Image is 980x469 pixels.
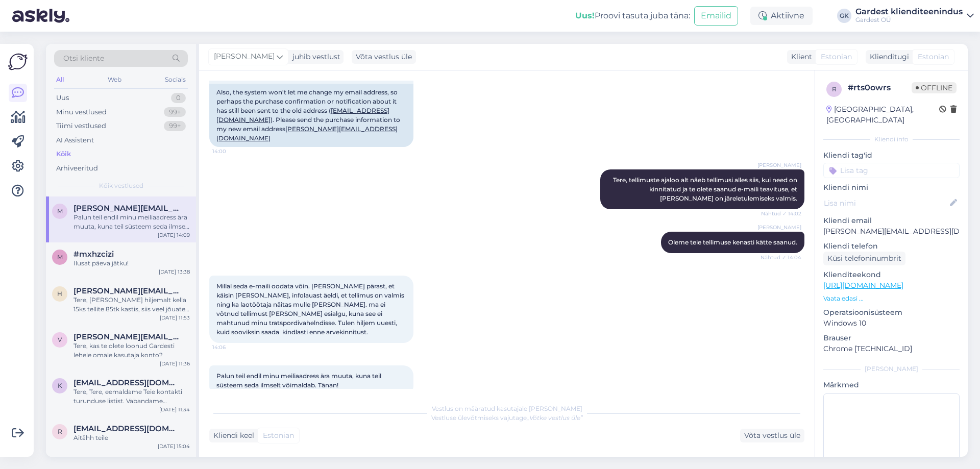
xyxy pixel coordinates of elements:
[73,286,180,295] span: helen.stimmer@gmail.com
[912,82,957,93] span: Offline
[54,73,66,86] div: All
[73,378,180,387] span: kaspar.poldvee001@gmail.com
[73,332,180,341] span: vivian.klim@gmail.com
[823,269,960,280] p: Klienditeekond
[209,430,254,441] div: Kliendi keel
[56,135,94,145] div: AI Assistent
[163,73,188,86] div: Socials
[352,50,416,64] div: Võta vestlus üle
[855,16,963,24] div: Gardest OÜ
[823,135,960,144] div: Kliendi info
[73,341,190,360] div: Tere, kas te olete loonud Gardesti lehele omale kasutaja konto?
[160,360,190,367] div: [DATE] 11:36
[848,82,912,94] div: # rts0owrs
[866,52,909,62] div: Klienditugi
[56,149,71,159] div: Kõik
[214,51,275,62] span: [PERSON_NAME]
[171,93,186,103] div: 0
[164,107,186,117] div: 99+
[57,253,63,261] span: m
[158,231,190,239] div: [DATE] 14:09
[575,11,595,20] b: Uus!
[73,424,180,433] span: rando_too@hotmail.com
[56,121,106,131] div: Tiimi vestlused
[216,372,383,389] span: Palun teil endil minu meiliaadress ära muuta, kuna teil süsteem seda ilmselt võimaldab. Tänan!
[694,6,738,26] button: Emailid
[823,380,960,390] p: Märkmed
[668,238,797,246] span: Oleme teie tellimuse kenasti kätte saanud.
[761,254,801,261] span: Nähtud ✓ 14:04
[216,282,406,336] span: Millal seda e-maili oodata võin. [PERSON_NAME] pärast, et käisin [PERSON_NAME], infolauast äeldi,...
[73,433,190,442] div: Aitähh teile
[56,163,98,174] div: Arhiveeritud
[823,343,960,354] p: Chrome [TECHNICAL_ID]
[164,121,186,131] div: 99+
[56,93,69,103] div: Uus
[750,7,813,25] div: Aktiivne
[159,406,190,413] div: [DATE] 11:34
[160,314,190,322] div: [DATE] 11:53
[212,147,251,155] span: 14:00
[823,150,960,161] p: Kliendi tag'id
[73,213,190,231] div: Palun teil endil minu meiliaadress ära muuta, kuna teil süsteem seda ilmselt võimaldab. Tänan!
[823,215,960,226] p: Kliendi email
[824,198,948,209] input: Lisa nimi
[216,125,398,142] a: [PERSON_NAME][EMAIL_ADDRESS][DOMAIN_NAME]
[823,226,960,237] p: [PERSON_NAME][EMAIL_ADDRESS][DOMAIN_NAME]
[57,207,63,215] span: m
[209,84,413,147] div: Also, the system won't let me change my email address, so perhaps the purchase confirmation or no...
[73,259,190,268] div: Ilusat päeva jätku!
[73,204,180,213] span: merita.soome@mail.ee
[740,429,804,442] div: Võta vestlus üle
[527,414,583,422] i: „Võtke vestlus üle”
[823,241,960,252] p: Kliendi telefon
[823,281,903,290] a: [URL][DOMAIN_NAME]
[212,343,251,351] span: 14:06
[837,9,851,23] div: GK
[761,210,801,217] span: Nähtud ✓ 14:02
[823,333,960,343] p: Brauser
[787,52,812,62] div: Klient
[56,107,107,117] div: Minu vestlused
[8,52,28,71] img: Askly Logo
[823,318,960,329] p: Windows 10
[63,53,104,64] span: Otsi kliente
[826,104,939,126] div: [GEOGRAPHIC_DATA], [GEOGRAPHIC_DATA]
[823,307,960,318] p: Operatsioonisüsteem
[73,387,190,406] div: Tere, Tere, eemaldame Teie kontakti turunduse listist. Vabandame ebameeldivuste pärast.
[918,52,949,62] span: Estonian
[757,161,801,169] span: [PERSON_NAME]
[432,405,582,412] span: Vestlus on määratud kasutajale [PERSON_NAME]
[823,252,905,265] div: Küsi telefoninumbrit
[159,268,190,276] div: [DATE] 13:38
[99,181,143,190] span: Kõik vestlused
[823,163,960,178] input: Lisa tag
[823,182,960,193] p: Kliendi nimi
[757,224,801,231] span: [PERSON_NAME]
[431,414,583,422] span: Vestluse ülevõtmiseks vajutage
[58,428,62,435] span: r
[823,294,960,303] p: Vaata edasi ...
[832,85,837,93] span: r
[106,73,124,86] div: Web
[821,52,852,62] span: Estonian
[58,336,62,343] span: v
[575,10,690,22] div: Proovi tasuta juba täna:
[58,382,62,389] span: k
[263,430,294,441] span: Estonian
[288,52,340,62] div: juhib vestlust
[855,8,963,16] div: Gardest klienditeenindus
[823,364,960,374] div: [PERSON_NAME]
[855,8,974,24] a: Gardest klienditeenindusGardest OÜ
[158,442,190,450] div: [DATE] 15:04
[73,295,190,314] div: Tere, [PERSON_NAME] hiljemalt kella 15ks tellite 85tk kastis, siis veel jõuate. Esitege tellimus ...
[57,290,62,298] span: h
[73,250,114,259] span: #mxhzcizi
[613,176,799,202] span: Tere, tellimuste ajaloo alt näeb tellimusi alles siis, kui need on kinnitatud ja te olete saanud ...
